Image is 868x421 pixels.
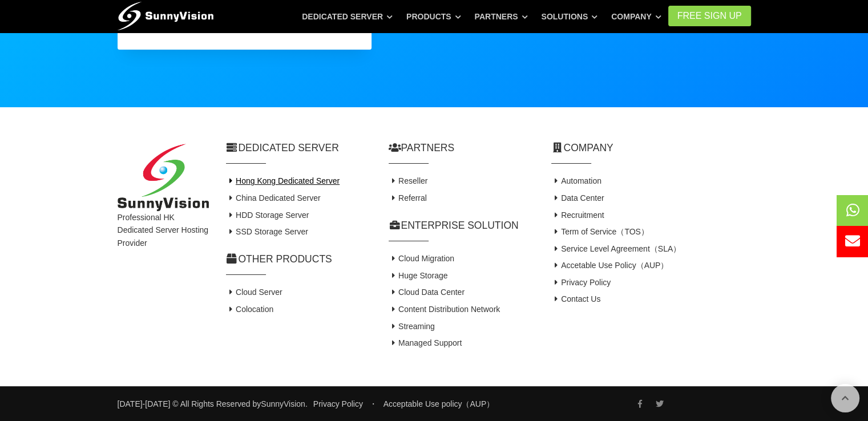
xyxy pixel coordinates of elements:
a: Reseller [389,176,428,185]
a: SunnyVision [261,399,305,408]
a: Products [406,6,461,27]
a: Solutions [541,6,597,27]
h2: Partners [389,141,534,155]
a: Automation [551,176,601,185]
small: [DATE]-[DATE] © All Rights Reserved by . [118,398,308,410]
a: Huge Storage [389,271,448,280]
a: Privacy Policy [313,399,363,408]
a: FREE Sign Up [668,6,751,26]
a: Privacy Policy [551,278,611,287]
a: Acceptable Use policy（AUP） [383,399,495,408]
a: Managed Support [389,338,462,347]
a: Data Center [551,193,604,203]
a: Colocation [226,305,274,314]
a: HDD Storage Server [226,211,309,220]
a: Partners [475,6,528,27]
a: Content Distribution Network [389,305,500,314]
a: Contact Us [551,294,601,303]
a: SSD Storage Server [226,227,308,236]
h2: Dedicated Server [226,141,372,155]
a: Hong Kong Dedicated Server [226,176,340,185]
div: Professional HK Dedicated Server Hosting Provider [109,144,217,352]
a: Accetable Use Policy（AUP） [551,261,669,270]
a: Cloud Data Center [389,288,465,297]
a: Service Level Agreement（SLA） [551,244,681,253]
a: Dedicated Server [302,6,393,27]
a: Streaming [389,322,435,331]
a: Recruitment [551,211,604,220]
img: SunnyVision Limited [118,144,209,212]
a: Referral [389,193,427,203]
a: Cloud Migration [389,254,455,263]
span: ・ [369,399,377,408]
h2: Company [551,141,751,155]
a: Term of Service（TOS） [551,227,649,236]
a: China Dedicated Server [226,193,321,203]
a: Company [611,6,661,27]
a: Cloud Server [226,288,282,297]
h2: Other Products [226,252,372,266]
h2: Enterprise Solution [389,218,534,233]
